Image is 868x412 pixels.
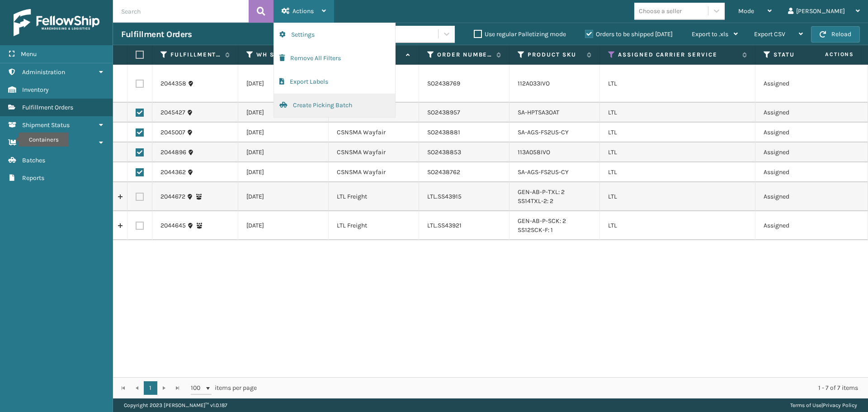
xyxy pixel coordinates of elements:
a: SA-AGS-FS2U5-CY [518,128,569,136]
a: 2044358 [160,79,186,88]
a: 2044645 [160,221,186,230]
span: Containers [22,139,53,147]
td: Assigned [755,211,846,240]
td: Assigned [755,123,846,142]
a: 1 [144,381,157,395]
label: Orders to be shipped [DATE] [585,30,673,38]
p: Copyright 2023 [PERSON_NAME]™ v 1.0.187 [124,398,227,412]
td: SO2438769 [419,65,509,103]
td: LTL.SS43915 [419,182,509,211]
a: SS14TXL-2: 2 [518,197,553,205]
td: SO2438957 [419,103,509,123]
a: SA-AGS-FS2U5-CY [518,168,569,176]
a: Terms of Use [790,402,821,408]
span: 100 [191,384,204,393]
a: 2044672 [160,192,185,201]
label: Product SKU [528,51,582,59]
td: CSNSMA Wayfair [329,162,419,182]
span: Administration [22,68,65,76]
td: LTL Freight [329,211,419,240]
div: 1 - 7 of 7 items [269,384,858,393]
td: [DATE] [238,123,329,142]
td: Assigned [755,162,846,182]
a: Privacy Policy [823,402,857,408]
td: Assigned [755,142,846,162]
a: SA-HPTSA3OAT [518,109,559,116]
button: Settings [274,23,395,47]
td: LTL [600,211,755,240]
button: Create Picking Batch [274,94,395,117]
td: SO2438881 [419,123,509,142]
td: Assigned [755,65,846,103]
a: 2045427 [160,108,185,117]
div: | [790,398,857,412]
td: [DATE] [238,162,329,182]
td: LTL [600,142,755,162]
td: LTL Freight [329,182,419,211]
span: Batches [22,156,45,164]
td: CSNSMA Wayfair [329,142,419,162]
td: LTL [600,103,755,123]
label: Use regular Palletizing mode [474,30,566,38]
span: Reports [22,174,44,182]
td: [DATE] [238,65,329,103]
td: Assigned [755,182,846,211]
td: SO2438762 [419,162,509,182]
td: LTL.SS43921 [419,211,509,240]
a: 112A033IVO [518,80,550,87]
td: CSNSMA Wayfair [329,123,419,142]
td: Assigned [755,103,846,123]
span: Actions [797,47,859,62]
a: 2044896 [160,148,186,157]
a: 2044362 [160,168,186,177]
td: [DATE] [238,182,329,211]
span: Export CSV [754,30,785,38]
img: logo [14,9,99,36]
button: Remove All Filters [274,47,395,70]
span: Export to .xls [692,30,728,38]
td: LTL [600,65,755,103]
h3: Fulfillment Orders [121,29,192,40]
td: LTL [600,123,755,142]
label: Order Number [437,51,492,59]
span: Shipment Status [22,121,70,129]
span: Menu [21,50,37,58]
td: SO2438853 [419,142,509,162]
a: 113A058IVO [518,148,550,156]
span: Inventory [22,86,49,94]
td: [DATE] [238,103,329,123]
a: GEN-AB-P-SCK: 2 [518,217,566,225]
button: Export Labels [274,70,395,94]
div: Choose a seller [639,6,682,16]
a: 2045007 [160,128,185,137]
label: Assigned Carrier Service [618,51,738,59]
td: [DATE] [238,211,329,240]
span: items per page [191,381,257,395]
a: SS12SCK-F: 1 [518,226,553,234]
a: GEN-AB-P-TXL: 2 [518,188,565,196]
span: Mode [738,7,754,15]
span: Actions [292,7,314,15]
span: Fulfillment Orders [22,104,73,111]
label: WH Ship By Date [256,51,311,59]
td: LTL [600,182,755,211]
button: Reload [811,26,860,43]
label: Fulfillment Order Id [170,51,221,59]
td: [DATE] [238,142,329,162]
label: Status [774,51,828,59]
td: LTL [600,162,755,182]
